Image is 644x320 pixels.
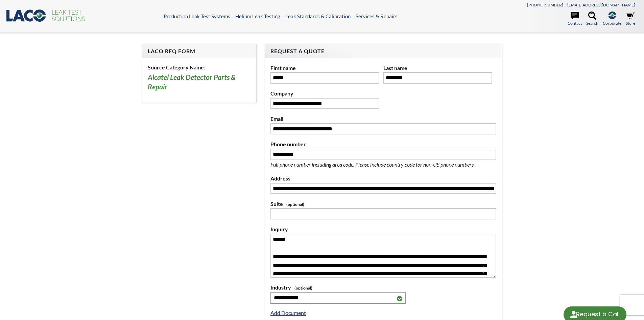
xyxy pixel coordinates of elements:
a: Helium Leak Testing [235,13,280,19]
a: Contact [568,12,582,26]
a: Services & Repairs [356,13,398,19]
label: Company [270,89,379,98]
label: Inquiry [270,225,496,234]
label: Address [270,174,496,183]
a: Add Document [270,310,306,316]
label: Suite [270,199,496,208]
p: Full phone number including area code. Please include country code for non-US phone numbers. [270,160,496,169]
label: Last name [383,64,492,72]
img: round button [568,309,579,320]
label: Industry [270,283,496,292]
a: [EMAIL_ADDRESS][DOMAIN_NAME] [567,2,635,7]
b: Source Category Name: [148,64,205,70]
a: Search [586,12,598,26]
h3: Alcatel Leak Detector Parts & Repair [148,73,251,91]
a: Store [626,12,635,26]
h4: Request A Quote [270,48,496,55]
a: Production Leak Test Systems [164,13,230,19]
label: Phone number [270,140,496,149]
span: Corporate [603,20,621,26]
a: Leak Standards & Calibration [285,13,351,19]
label: Email [270,114,496,123]
label: First name [270,64,379,72]
a: [PHONE_NUMBER] [527,2,563,7]
h4: LACO RFQ Form [148,48,251,55]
